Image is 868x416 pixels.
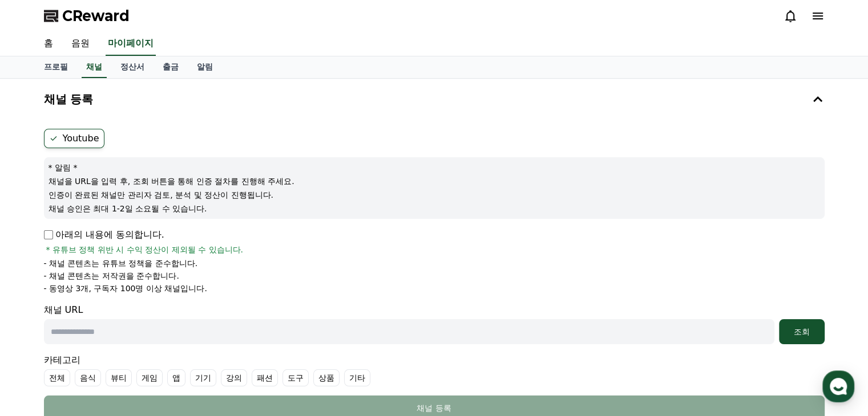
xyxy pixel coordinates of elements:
[136,369,163,386] label: 게임
[49,176,820,187] p: 채널을 URL을 입력 후, 조회 버튼을 통해 인증 절차를 진행해 주세요.
[35,56,77,78] a: 프로필
[35,32,62,56] a: 홈
[46,244,244,255] span: * 유튜브 정책 위반 시 수익 정산이 제외될 수 있습니다.
[252,369,278,386] label: 패션
[344,369,370,386] label: 기타
[167,369,185,386] label: 앱
[44,258,198,269] p: - 채널 콘텐츠는 유튜브 정책을 준수합니다.
[44,228,164,242] p: 아래의 내용에 동의합니다.
[44,7,130,25] a: CReward
[75,369,101,386] label: 음식
[106,32,156,56] a: 마이페이지
[176,338,190,348] span: 설정
[62,32,99,56] a: 음원
[44,93,94,105] h4: 채널 등록
[190,369,216,386] label: 기기
[282,369,309,386] label: 도구
[49,203,820,214] p: 채널 승인은 최대 1-2일 소요될 수 있습니다.
[67,402,802,414] div: 채널 등록
[49,189,820,201] p: 인증이 완료된 채널만 관리자 검토, 분석 및 정산이 진행됩니다.
[154,56,188,78] a: 출금
[147,321,219,350] a: 설정
[221,369,247,386] label: 강의
[111,56,154,78] a: 정산서
[82,56,107,78] a: 채널
[75,321,147,350] a: 대화
[188,56,222,78] a: 알림
[784,326,820,337] div: 조회
[779,319,825,344] button: 조회
[44,283,207,294] p: - 동영상 3개, 구독자 100명 이상 채널입니다.
[44,369,70,386] label: 전체
[3,321,75,350] a: 홈
[104,339,118,348] span: 대화
[313,369,340,386] label: 상품
[44,129,104,148] label: Youtube
[44,303,825,344] div: 채널 URL
[36,338,43,348] span: 홈
[44,353,825,386] div: 카테고리
[44,270,179,282] p: - 채널 콘텐츠는 저작권을 준수합니다.
[62,7,130,25] span: CReward
[39,83,829,115] button: 채널 등록
[106,369,132,386] label: 뷰티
